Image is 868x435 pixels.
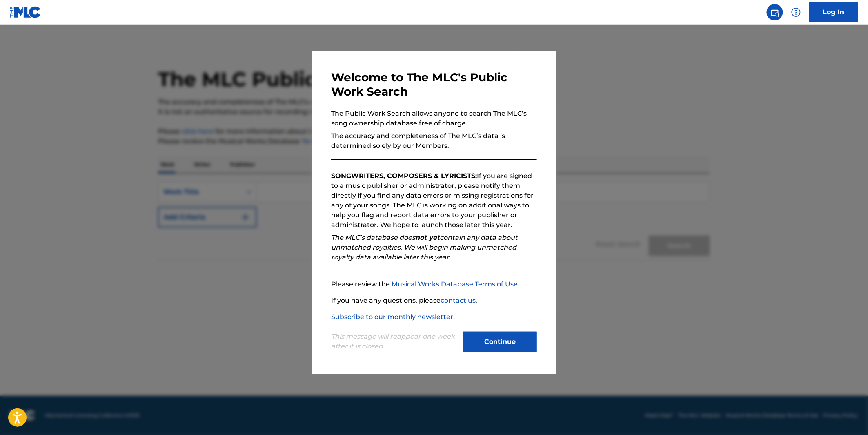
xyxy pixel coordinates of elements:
[331,109,537,128] p: The Public Work Search allows anyone to search The MLC’s song ownership database free of charge.
[331,70,537,99] h3: Welcome to The MLC's Public Work Search
[331,332,458,351] p: This message will reappear one week after it is closed.
[770,7,780,17] img: search
[331,313,455,321] a: Subscribe to our monthly newsletter!
[331,296,537,306] p: If you have any questions, please .
[463,332,537,352] button: Continue
[331,234,518,261] em: The MLC’s database does contain any data about unmatched royalties. We will begin making unmatche...
[10,6,41,18] img: MLC Logo
[809,2,858,22] a: Log In
[791,7,801,17] img: help
[441,297,476,304] a: contact us
[392,280,518,288] a: Musical Works Database Terms of Use
[331,171,537,230] p: If you are signed to a music publisher or administrator, please notify them directly if you find ...
[827,396,868,435] iframe: Chat Widget
[415,234,440,241] strong: not yet
[331,279,537,289] p: Please review the
[331,172,477,180] strong: SONGWRITERS, COMPOSERS & LYRICISTS:
[331,131,537,151] p: The accuracy and completeness of The MLC’s data is determined solely by our Members.
[767,4,783,20] a: Public Search
[788,4,804,20] div: Help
